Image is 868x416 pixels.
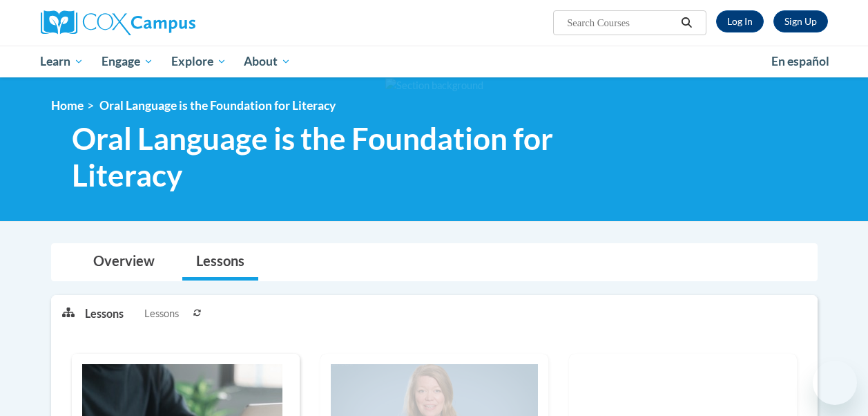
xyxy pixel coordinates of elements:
[144,306,179,321] span: Lessons
[762,47,838,76] a: En español
[676,15,697,31] button: Search
[566,15,676,31] input: Search Courses
[171,53,226,70] span: Explore
[235,46,300,77] a: About
[85,306,124,321] p: Lessons
[182,244,258,281] a: Lessons
[30,46,838,77] div: Main menu
[41,10,289,35] a: Cox Campus
[93,46,162,77] a: Engage
[51,98,84,113] a: Home
[771,54,829,68] span: En español
[72,120,642,193] span: Oral Language is the Foundation for Literacy
[773,10,828,32] a: Register
[40,53,84,70] span: Learn
[79,244,168,281] a: Overview
[385,78,483,93] img: Section background
[162,46,235,77] a: Explore
[716,10,764,32] a: Log In
[813,361,857,405] iframe: Button to launch messaging window
[32,46,93,77] a: Learn
[244,53,291,70] span: About
[102,53,153,70] span: Engage
[99,98,336,113] span: Oral Language is the Foundation for Literacy
[41,10,195,35] img: Cox Campus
